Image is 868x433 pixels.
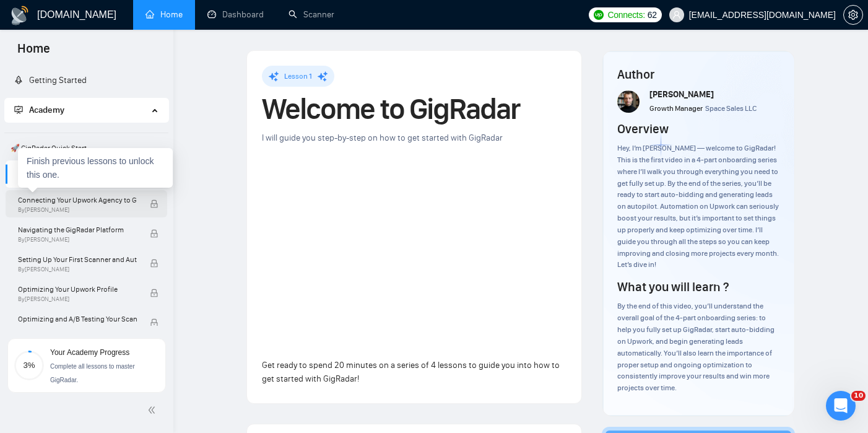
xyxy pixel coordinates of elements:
[594,10,604,20] img: upwork-logo.png
[4,68,168,93] li: Getting Started
[18,224,137,236] span: Navigating the GigRadar Platform
[150,199,158,208] span: lock
[150,289,158,297] span: lock
[14,75,87,85] a: rocketGetting Started
[262,133,503,143] span: I will guide you step-by-step on how to get started with GigRadar
[617,278,729,295] h4: What you will learn ?
[843,10,863,20] a: setting
[649,104,703,113] span: Growth Manager
[617,66,779,83] h4: Author
[6,136,167,160] span: 🚀 GigRadar Quick Start
[617,300,779,394] div: By the end of this video, you’ll understand the overall goal of the 4-part onboarding series: to ...
[607,8,644,22] span: Connects:
[18,313,137,325] span: Optimizing and A/B Testing Your Scanner for Better Results
[150,229,158,238] span: lock
[649,89,714,100] span: [PERSON_NAME]
[262,360,560,384] span: Get ready to spend 20 minutes on a series of 4 lessons to guide you into how to get started with ...
[14,105,23,114] span: fund-projection-screen
[672,11,681,19] span: user
[262,165,566,336] iframe: To enrich screen reader interactions, please activate Accessibility in Grammarly extension settings
[150,318,158,327] span: lock
[18,236,137,243] span: By [PERSON_NAME]
[18,206,137,214] span: By [PERSON_NAME]
[207,9,264,20] a: dashboardDashboard
[648,8,657,22] span: 62
[10,6,30,25] img: logo
[851,391,866,401] span: 10
[29,105,64,115] span: Academy
[617,120,669,138] h4: Overview
[50,348,129,357] span: Your Academy Progress
[147,404,160,416] span: double-left
[14,105,64,115] span: Academy
[844,10,862,20] span: setting
[18,266,137,273] span: By [PERSON_NAME]
[50,363,135,383] span: Complete all lessons to master GigRadar.
[145,9,183,20] a: homeHome
[262,95,566,123] h1: Welcome to GigRadar
[18,148,173,188] div: Finish previous lessons to unlock this one.
[284,72,312,81] span: Lesson 1
[7,40,60,66] span: Home
[18,295,137,303] span: By [PERSON_NAME]
[843,5,863,25] button: setting
[617,142,779,271] div: Hey, I’m [PERSON_NAME] — welcome to GigRadar! This is the first video in a 4-part onboarding seri...
[150,259,158,268] span: lock
[18,253,137,266] span: Setting Up Your First Scanner and Auto-Bidder
[14,361,44,369] span: 3%
[289,9,334,20] a: searchScanner
[705,104,757,113] span: Space Sales LLC
[18,283,137,295] span: Optimizing Your Upwork Profile
[18,325,137,333] span: By [PERSON_NAME]
[617,90,640,113] img: vlad-t.jpg
[826,391,856,421] iframe: Intercom live chat
[18,194,137,206] span: Connecting Your Upwork Agency to GigRadar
